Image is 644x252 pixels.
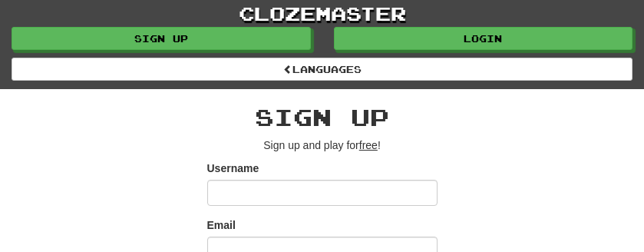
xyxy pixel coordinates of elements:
a: Languages [12,58,632,81]
a: Sign up [12,27,311,50]
label: Username [207,161,259,176]
u: free [359,139,378,151]
p: Sign up and play for ! [207,138,438,153]
label: Email [207,217,236,233]
a: Login [334,27,633,50]
h2: Sign up [207,104,438,130]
